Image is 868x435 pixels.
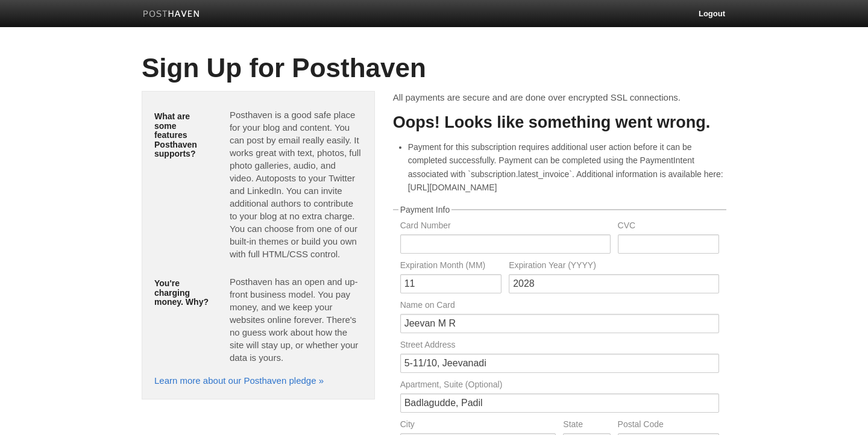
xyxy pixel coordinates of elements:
label: Card Number [400,221,611,233]
p: Posthaven has an open and up-front business model. You pay money, and we keep your websites onlin... [230,275,362,364]
p: All payments are secure and are done over encrypted SSL connections. [393,91,726,104]
h3: Oops! Looks like something went wrong. [393,114,726,132]
p: Posthaven is a good safe place for your blog and content. You can post by email really easily. It... [230,108,362,260]
a: Learn more about our Posthaven pledge » [154,375,324,386]
legend: Payment Info [398,205,452,214]
h1: Sign Up for Posthaven [142,54,726,83]
label: CVC [618,221,719,233]
h5: What are some features Posthaven supports? [154,112,212,158]
label: Street Address [400,340,719,352]
li: Payment for this subscription requires additional user action before it can be completed successf... [408,140,726,195]
h5: You're charging money. Why? [154,279,212,307]
label: Expiration Month (MM) [400,261,502,272]
img: Posthaven-bar [143,10,200,19]
label: Expiration Year (YYYY) [509,261,719,272]
label: State [563,420,610,431]
label: Postal Code [618,420,719,431]
label: Name on Card [400,301,719,312]
label: Apartment, Suite (Optional) [400,380,719,392]
label: City [400,420,556,431]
